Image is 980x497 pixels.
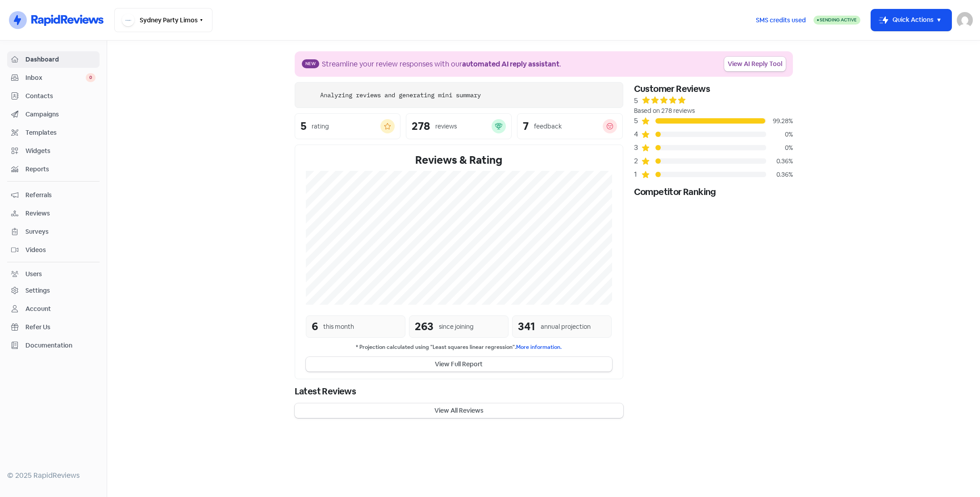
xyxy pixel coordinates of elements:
[7,319,100,335] a: Refer Us
[541,322,591,331] div: annual projection
[634,129,641,140] div: 4
[766,116,793,126] div: 99.28%
[634,82,793,95] div: Customer Reviews
[7,161,100,178] a: Reports
[25,91,96,101] span: Contacts
[766,157,793,166] div: 0.36%
[306,152,612,168] div: Reviews & Rating
[25,245,96,255] span: Videos
[412,121,430,132] div: 278
[86,73,96,82] span: 0
[516,344,562,351] a: More information.
[7,282,100,299] a: Settings
[25,227,96,236] span: Surveys
[25,146,96,156] span: Widgets
[462,59,559,69] b: automated AI reply assistant
[523,121,529,132] div: 7
[25,128,96,137] span: Templates
[322,59,561,70] div: Streamline your review responses with our .
[756,16,806,25] span: SMS credits used
[7,143,100,159] a: Widgets
[518,319,535,335] div: 341
[748,15,813,24] a: SMS credits used
[25,286,50,295] div: Settings
[7,301,100,317] a: Account
[415,319,434,335] div: 263
[25,191,96,200] span: Referrals
[25,73,86,83] span: Inbox
[634,169,641,180] div: 1
[7,224,100,240] a: Surveys
[957,12,973,28] img: User
[25,269,42,279] div: Users
[820,17,857,23] span: Sending Active
[871,9,951,31] button: Quick Actions
[634,106,793,116] div: Based on 278 reviews
[517,113,623,139] a: 7feedback
[7,70,100,86] a: Inbox 0
[7,124,100,141] a: Templates
[406,113,512,139] a: 278reviews
[295,385,623,398] div: Latest Reviews
[306,357,612,372] button: View Full Report
[312,319,318,335] div: 6
[306,343,612,352] small: * Projection calculated using "Least squares linear regression".
[534,122,562,131] div: feedback
[295,113,400,139] a: 5rating
[7,266,100,282] a: Users
[7,88,100,104] a: Contacts
[323,322,354,331] div: this month
[295,403,623,418] button: View All Reviews
[300,121,306,132] div: 5
[25,323,96,332] span: Refer Us
[813,15,860,25] a: Sending Active
[724,57,786,71] a: View AI Reply Tool
[766,143,793,153] div: 0%
[7,106,100,123] a: Campaigns
[25,304,51,314] div: Account
[320,91,481,100] div: Analyzing reviews and generating mini summary
[25,341,96,350] span: Documentation
[302,59,319,68] span: New
[634,156,641,166] div: 2
[25,209,96,218] span: Reviews
[25,110,96,119] span: Campaigns
[7,187,100,203] a: Referrals
[435,122,457,131] div: reviews
[439,322,474,331] div: since joining
[634,142,641,153] div: 3
[7,337,100,354] a: Documentation
[7,51,100,68] a: Dashboard
[7,205,100,222] a: Reviews
[7,470,100,481] div: © 2025 RapidReviews
[25,55,96,64] span: Dashboard
[634,95,638,106] div: 5
[766,130,793,139] div: 0%
[114,8,213,32] button: Sydney Party Limos
[634,185,793,199] div: Competitor Ranking
[25,165,96,174] span: Reports
[312,122,329,131] div: rating
[634,116,641,126] div: 5
[766,170,793,179] div: 0.36%
[7,242,100,258] a: Videos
